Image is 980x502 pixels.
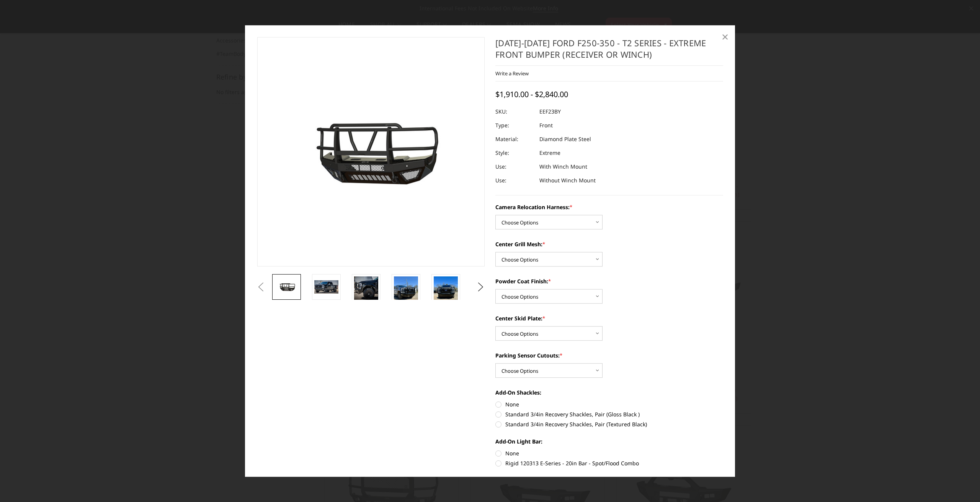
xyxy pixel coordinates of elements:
dt: SKU: [495,105,534,119]
dd: Diamond Plate Steel [539,132,591,146]
label: Center Grill Mesh: [495,240,723,248]
label: Add-On Winch: [495,476,723,484]
dd: With Winch Mount [539,160,587,174]
dd: EEF23BY [539,105,561,119]
label: Parking Sensor Cutouts: [495,351,723,359]
img: 2023-2025 Ford F250-350 - T2 Series - Extreme Front Bumper (receiver or winch) [314,281,338,294]
label: Standard 3/4in Recovery Shackles, Pair (Textured Black) [495,420,723,428]
dt: Type: [495,119,534,132]
dt: Use: [495,174,534,187]
img: 2023-2025 Ford F250-350 - T2 Series - Extreme Front Bumper (receiver or winch) [354,276,378,301]
dd: Without Winch Mount [539,174,596,187]
a: 2023-2025 Ford F250-350 - T2 Series - Extreme Front Bumper (receiver or winch) [257,37,485,266]
label: Add-On Shackles: [495,388,723,396]
label: Powder Coat Finish: [495,277,723,285]
span: $1,910.00 - $2,840.00 [495,89,568,99]
iframe: Chat Widget [942,465,980,502]
label: Add-On Light Bar: [495,437,723,445]
dt: Material: [495,132,534,146]
span: × [722,28,728,45]
dt: Use: [495,160,534,174]
dt: Style: [495,146,534,160]
img: 2023-2025 Ford F250-350 - T2 Series - Extreme Front Bumper (receiver or winch) [394,276,418,309]
h1: [DATE]-[DATE] Ford F250-350 - T2 Series - Extreme Front Bumper (receiver or winch) [495,37,723,66]
img: 2023-2025 Ford F250-350 - T2 Series - Extreme Front Bumper (receiver or winch) [274,280,299,294]
a: Close [719,31,731,43]
label: None [495,400,723,408]
img: 2023-2025 Ford F250-350 - T2 Series - Extreme Front Bumper (receiver or winch) [434,276,458,309]
label: Rigid 120313 E-Series - 20in Bar - Spot/Flood Combo [495,459,723,467]
dd: Front [539,119,553,132]
a: Write a Review [495,70,529,77]
dd: Extreme [539,146,560,160]
label: Standard 3/4in Recovery Shackles, Pair (Gloss Black ) [495,410,723,418]
button: Next [475,281,487,293]
label: Camera Relocation Harness: [495,203,723,211]
label: None [495,449,723,457]
label: Center Skid Plate: [495,314,723,322]
button: Previous [255,281,267,293]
